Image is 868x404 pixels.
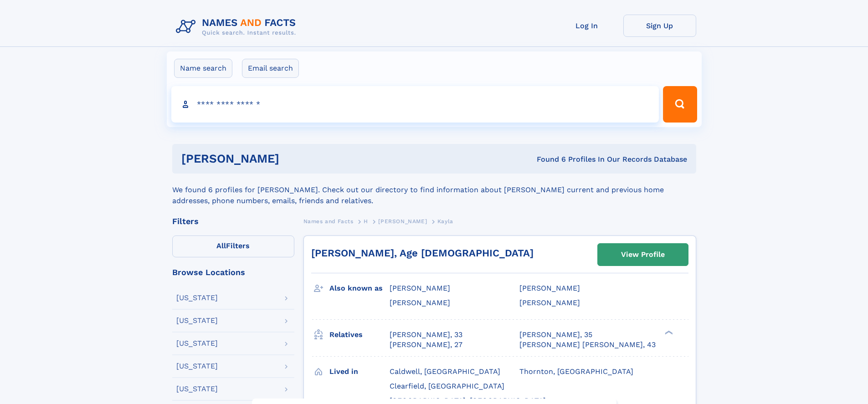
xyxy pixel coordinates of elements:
a: Log In [550,15,623,37]
a: [PERSON_NAME], Age [DEMOGRAPHIC_DATA] [311,247,534,259]
h3: Also known as [329,281,390,296]
label: Filters [172,235,294,257]
h3: Relatives [329,327,390,343]
a: View Profile [598,244,688,266]
span: Kayla [437,218,453,225]
div: We found 6 profiles for [PERSON_NAME]. Check out our directory to find information about [PERSON_... [172,174,696,206]
label: Name search [174,59,232,78]
span: Thornton, [GEOGRAPHIC_DATA] [519,367,633,376]
div: [US_STATE] [176,363,218,370]
span: [PERSON_NAME] [390,298,450,307]
img: Logo Names and Facts [172,15,303,39]
a: [PERSON_NAME] [PERSON_NAME], 43 [519,340,656,350]
input: search input [171,86,659,123]
div: View Profile [621,244,665,265]
a: Sign Up [623,15,696,37]
div: Found 6 Profiles In Our Records Database [408,154,687,164]
span: [PERSON_NAME] [378,218,427,225]
div: ❯ [663,329,673,335]
a: [PERSON_NAME], 33 [390,330,462,340]
a: [PERSON_NAME], 27 [390,340,462,350]
span: Clearfield, [GEOGRAPHIC_DATA] [390,382,504,390]
span: Caldwell, [GEOGRAPHIC_DATA] [390,367,500,376]
div: [US_STATE] [176,340,218,347]
span: H [364,218,368,225]
span: [PERSON_NAME] [390,284,450,292]
div: [US_STATE] [176,385,218,393]
span: [PERSON_NAME] [519,298,580,307]
span: All [216,241,226,250]
div: Browse Locations [172,268,294,276]
a: H [364,215,368,227]
button: Search Button [663,86,697,123]
h3: Lived in [329,364,390,379]
a: [PERSON_NAME], 35 [519,330,592,340]
div: [US_STATE] [176,317,218,324]
a: [PERSON_NAME] [378,215,427,227]
a: Names and Facts [303,215,354,227]
label: Email search [242,59,299,78]
div: Filters [172,217,294,225]
span: [PERSON_NAME] [519,284,580,292]
div: [US_STATE] [176,294,218,302]
h1: [PERSON_NAME] [181,153,408,164]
